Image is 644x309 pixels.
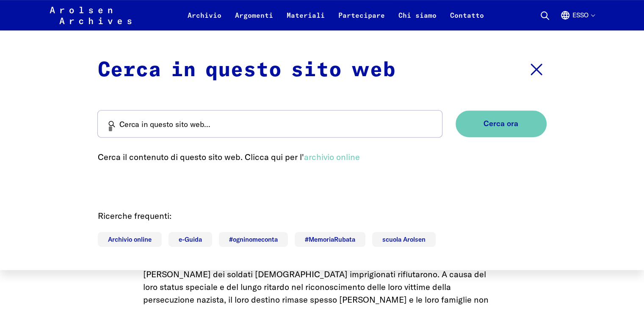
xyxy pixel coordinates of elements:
font: Materiali [287,11,325,19]
a: scuola Arolsen [372,232,436,247]
font: Argomenti [235,11,273,19]
a: #ogninomeconta [219,232,288,247]
font: Cerca ora [484,119,518,128]
button: Cerca ora [456,110,547,137]
font: Chi siamo [398,11,437,19]
font: e-Guida [179,235,202,243]
a: Archivio online [98,232,162,247]
a: Argomenti [228,10,280,30]
font: #ogninomeconta [229,235,278,243]
a: #MemoriaRubata [295,232,365,247]
a: archivio online [304,152,360,162]
font: scuola Arolsen [382,235,426,243]
a: Materiali [280,10,332,30]
a: Partecipare [332,10,392,30]
font: #MemoriaRubata [305,235,355,243]
a: Chi siamo [392,10,443,30]
font: Archivio [188,11,221,19]
a: e-Guida [169,232,212,247]
font: esso [572,11,588,19]
font: Ricerche frequenti: [98,210,171,221]
a: Archivio [181,10,228,30]
font: Archivio online [108,235,152,243]
font: Partecipare [338,11,385,19]
button: Inglese, selezione della lingua [560,10,594,30]
font: Cerca il contenuto di questo sito web. Clicca qui per l' [98,152,304,162]
nav: Primario [181,5,491,25]
font: Cerca in questo sito web [98,60,395,80]
font: Contatto [450,11,484,19]
a: Contatto [443,10,491,30]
